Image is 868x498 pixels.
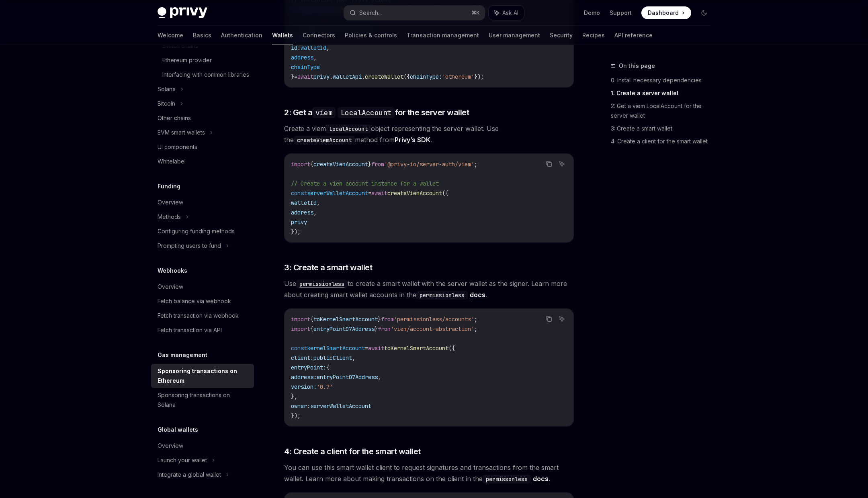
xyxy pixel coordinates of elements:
h5: Webhooks [158,266,187,276]
a: User management [489,26,540,45]
span: owner: [291,402,310,410]
a: Overview [151,439,254,453]
span: createViemAccount [387,190,442,197]
span: You can use this smart wallet client to request signatures and transactions from the smart wallet... [284,462,574,484]
span: Ask AI [502,9,518,17]
span: await [371,190,387,197]
span: toKernelSmartAccount [313,316,378,323]
a: Fetch transaction via webhook [151,308,254,323]
code: viem [312,107,336,118]
span: On this page [619,61,655,71]
a: Whitelabel [151,154,254,169]
span: const [291,190,307,197]
a: permissionless [296,280,348,288]
div: Fetch balance via webhook [158,296,231,306]
span: '@privy-io/server-auth/viem' [384,161,474,168]
span: serverWalletAccount [307,190,368,197]
span: Use to create a smart wallet with the server wallet as the signer. Learn more about creating smar... [284,278,574,300]
button: Copy the contents from the code block [544,314,554,324]
span: = [368,190,371,197]
code: LocalAccount [326,124,371,133]
span: entryPoint: [291,364,326,371]
span: ; [474,325,477,333]
a: 2: Get a viem LocalAccount for the server wallet [611,100,717,122]
button: Toggle dark mode [698,6,710,19]
a: Sponsoring transactions on Ethereum [151,364,254,388]
button: Ask AI [489,6,524,20]
div: Fetch transaction via API [158,325,222,335]
a: Transaction management [407,26,479,45]
a: API reference [614,26,653,45]
div: Fetch transaction via webhook [158,311,239,320]
span: { [310,316,313,323]
span: }); [291,412,301,419]
span: ({ [403,73,410,80]
div: Prompting users to fund [158,241,221,251]
span: entryPoint07Address [317,373,378,381]
span: version: [291,383,317,390]
span: address [291,209,313,216]
h5: Global wallets [158,425,198,435]
a: Fetch balance via webhook [151,294,254,308]
button: Copy the contents from the code block [544,159,554,169]
a: Wallets [272,26,293,45]
span: from [381,316,394,323]
a: Overview [151,195,254,210]
div: Solana [158,84,176,94]
span: } [378,316,381,323]
a: Basics [193,26,211,45]
a: Recipes [582,26,605,45]
a: 3: Create a smart wallet [611,122,717,135]
span: ; [474,316,477,323]
div: Overview [158,441,183,451]
button: Ask AI [557,314,567,324]
span: } [375,325,378,333]
div: Methods [158,212,181,222]
span: = [294,73,297,80]
span: publicClient [313,354,352,361]
span: await [297,73,313,80]
span: 2: Get a for the server wallet [284,107,469,118]
div: Whitelabel [158,157,186,166]
span: from [378,325,391,333]
code: permissonless [483,475,531,484]
span: kernelSmartAccount [307,345,365,352]
span: toKernelSmartAccount [384,345,448,352]
span: privy [313,73,330,80]
button: Search...⌘K [344,6,485,20]
code: permissionless [296,280,348,288]
div: Other chains [158,113,191,123]
span: 3: Create a smart wallet [284,262,372,273]
div: UI components [158,142,197,152]
span: ({ [442,190,448,197]
span: 'permissionless/accounts' [394,316,474,323]
a: 1: Create a server wallet [611,87,717,100]
a: Welcome [158,26,183,45]
span: chainType [291,63,320,71]
a: Demo [584,9,600,17]
span: serverWalletAccount [310,402,371,410]
span: , [352,354,355,361]
img: dark logo [158,7,207,18]
span: ⌘ K [471,10,480,16]
span: , [317,199,320,206]
span: } [291,73,294,80]
span: import [291,325,310,333]
span: } [368,161,371,168]
div: Sponsoring transactions on Solana [158,390,249,410]
a: Ethereum provider [151,53,254,67]
span: // Create a viem account instance for a wallet [291,180,439,187]
span: . [362,73,365,80]
div: Search... [359,8,382,18]
div: Configuring funding methods [158,227,235,236]
a: Dashboard [641,6,691,19]
a: docs [470,291,485,299]
span: id [291,44,297,51]
h5: Funding [158,182,180,191]
span: , [378,373,381,381]
span: ; [474,161,477,168]
span: Create a viem object representing the server wallet. Use the method from . [284,123,574,145]
div: Ethereum provider [162,55,212,65]
span: : [297,44,301,51]
code: permissionless [416,291,468,300]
